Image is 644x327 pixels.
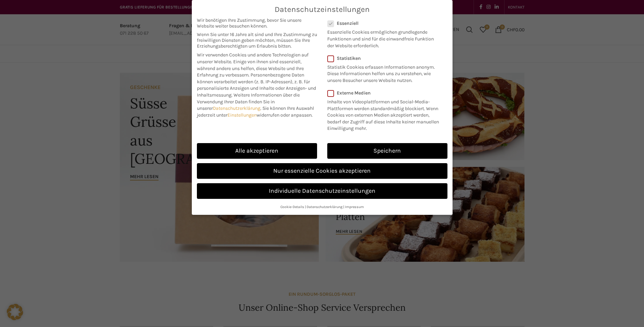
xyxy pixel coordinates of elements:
[327,96,443,132] p: Inhalte von Videoplattformen und Social-Media-Plattformen werden standardmäßig blockiert. Wenn Co...
[327,55,439,61] label: Statistiken
[327,20,439,26] label: Essenziell
[327,143,447,159] a: Speichern
[197,32,317,49] span: Wenn Sie unter 16 Jahre alt sind und Ihre Zustimmung zu freiwilligen Diensten geben möchten, müss...
[213,105,260,111] a: Datenschutzerklärung
[227,112,257,118] a: Einstellungen
[197,183,447,199] a: Individuelle Datenschutzeinstellungen
[197,105,314,118] span: Sie können Ihre Auswahl jederzeit unter widerrufen oder anpassen.
[327,90,443,96] label: Externe Medien
[197,72,316,98] span: Personenbezogene Daten können verarbeitet werden (z. B. IP-Adressen), z. B. für personalisierte A...
[197,17,317,29] span: Wir benötigen Ihre Zustimmung, bevor Sie unsere Website weiter besuchen können.
[345,205,364,209] a: Impressum
[197,52,309,78] span: Wir verwenden Cookies und andere Technologien auf unserer Website. Einige von ihnen sind essenzie...
[307,205,343,209] a: Datenschutzerklärung
[280,205,304,209] a: Cookie-Details
[197,163,447,179] a: Nur essenzielle Cookies akzeptieren
[197,92,300,111] span: Weitere Informationen über die Verwendung Ihrer Daten finden Sie in unserer .
[197,143,317,159] a: Alle akzeptieren
[327,61,439,84] p: Statistik Cookies erfassen Informationen anonym. Diese Informationen helfen uns zu verstehen, wie...
[275,5,370,14] span: Datenschutzeinstellungen
[327,26,439,49] p: Essenzielle Cookies ermöglichen grundlegende Funktionen und sind für die einwandfreie Funktion de...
